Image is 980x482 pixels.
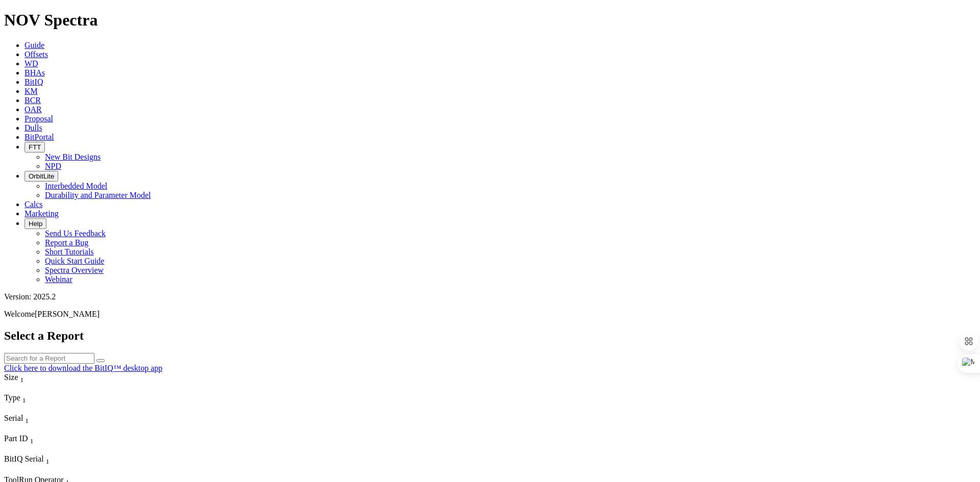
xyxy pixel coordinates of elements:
[25,417,29,424] sub: 1
[45,162,61,170] a: NPD
[4,373,99,384] div: Size Sort None
[4,434,28,443] span: Part ID
[24,171,58,182] button: OrbitLite
[24,105,42,114] a: OAR
[4,445,99,454] div: Column Menu
[24,96,41,105] a: BCR
[24,50,48,59] a: Offsets
[45,275,72,284] a: Webinar
[4,292,976,301] div: Version: 2025.2
[4,353,94,364] input: Search for a Report
[30,437,34,445] sub: 1
[4,466,99,475] div: Column Menu
[4,404,99,414] div: Column Menu
[4,11,976,30] h1: NOV Spectra
[24,114,53,123] a: Proposal
[4,414,99,434] div: Sort None
[29,143,41,151] span: FTT
[45,266,104,274] a: Spectra Overview
[4,364,162,372] a: Click here to download the BitIQ™ desktop app
[45,153,101,161] a: New Bit Designs
[30,434,34,443] span: Sort None
[29,220,42,227] span: Help
[4,414,23,422] span: Serial
[4,454,99,475] div: Sort None
[24,78,43,86] a: BitIQ
[45,238,88,247] a: Report a Bug
[20,376,24,384] sub: 1
[4,454,44,463] span: BitIQ Serial
[46,454,50,463] span: Sort None
[29,172,54,180] span: OrbitLite
[4,393,20,402] span: Type
[4,310,976,319] p: Welcome
[24,209,59,218] a: Marketing
[20,373,24,382] span: Sort None
[4,373,18,382] span: Size
[45,257,104,265] a: Quick Start Guide
[4,425,99,434] div: Column Menu
[24,68,45,77] a: BHAs
[4,434,99,454] div: Sort None
[24,133,54,141] a: BitPortal
[4,373,99,393] div: Sort None
[24,41,44,49] a: Guide
[4,329,976,343] h2: Select a Report
[24,200,43,209] a: Calcs
[25,414,29,422] span: Sort None
[35,310,100,318] span: [PERSON_NAME]
[22,396,26,404] sub: 1
[4,454,99,466] div: BitIQ Serial Sort None
[22,393,26,402] span: Sort None
[4,434,99,445] div: Part ID Sort None
[24,59,38,68] a: WD
[4,414,99,425] div: Serial Sort None
[24,142,45,153] button: FTT
[4,384,99,393] div: Column Menu
[24,87,38,95] a: KM
[24,218,46,229] button: Help
[24,123,42,132] a: Dulls
[45,247,94,256] a: Short Tutorials
[4,393,99,414] div: Sort None
[45,191,151,199] a: Durability and Parameter Model
[4,393,99,404] div: Type Sort None
[46,458,50,466] sub: 1
[45,229,106,238] a: Send Us Feedback
[45,182,107,190] a: Interbedded Model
